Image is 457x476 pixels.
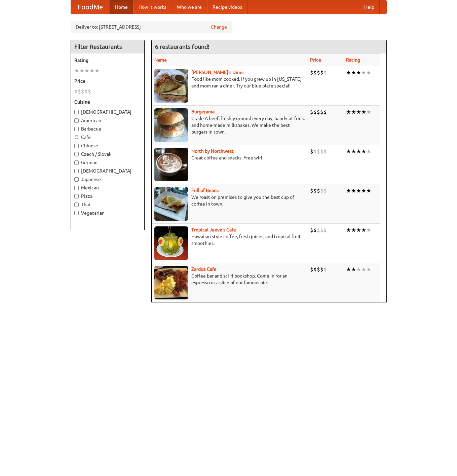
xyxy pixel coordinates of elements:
[351,148,356,155] li: ★
[154,57,167,63] a: Name
[74,118,79,123] input: American
[78,88,81,95] li: $
[361,69,366,76] li: ★
[154,272,305,286] p: Coffee bar and sci-fi bookshop. Come in for an espresso or a slice of our famous pie.
[346,148,351,155] li: ★
[71,21,232,33] div: Deliver to: [STREET_ADDRESS]
[74,168,141,174] label: [DEMOGRAPHIC_DATA]
[320,266,323,273] li: $
[74,117,141,124] label: American
[317,108,320,116] li: $
[356,148,361,155] li: ★
[351,226,356,234] li: ★
[320,187,323,194] li: $
[356,266,361,273] li: ★
[346,266,351,273] li: ★
[110,0,133,14] a: Home
[133,0,172,14] a: How it works
[79,67,84,74] li: ★
[323,108,327,116] li: $
[191,70,244,75] a: [PERSON_NAME]'s Diner
[74,159,141,166] label: German
[172,0,207,14] a: Who we are
[313,148,317,155] li: $
[154,108,188,142] img: burgerama.jpg
[351,69,356,76] li: ★
[310,266,313,273] li: $
[361,148,366,155] li: ★
[191,148,234,154] a: North by Northwest
[74,142,141,149] label: Chinese
[74,177,79,182] input: Japanese
[351,266,356,273] li: ★
[361,266,366,273] li: ★
[313,226,317,234] li: $
[154,148,188,181] img: north.jpg
[317,148,320,155] li: $
[89,67,94,74] li: ★
[81,88,84,95] li: $
[154,187,188,221] img: beans.jpg
[74,88,78,95] li: $
[74,127,79,131] input: Barbecue
[154,69,188,103] img: sallys.jpg
[207,0,247,14] a: Recipe videos
[323,148,327,155] li: $
[74,169,79,173] input: [DEMOGRAPHIC_DATA]
[74,134,141,141] label: Cafe
[154,233,305,247] p: Hawaiian style coffee, fresh juices, and tropical fruit smoothies.
[74,135,79,140] input: Cafe
[356,108,361,116] li: ★
[191,188,219,193] a: Full of Beans
[320,226,323,234] li: $
[366,187,371,194] li: ★
[74,160,79,165] input: German
[346,226,351,234] li: ★
[74,110,79,114] input: [DEMOGRAPHIC_DATA]
[154,115,305,135] p: Grade A beef, freshly ground every day, hand-cut fries, and home-made milkshakes. We make the bes...
[94,67,100,74] li: ★
[346,187,351,194] li: ★
[154,226,188,260] img: jeeves.jpg
[191,266,217,272] a: Zardoz Cafe
[74,57,141,64] h5: Rating
[313,187,317,194] li: $
[346,57,360,63] a: Rating
[310,57,321,63] a: Price
[74,109,141,115] label: [DEMOGRAPHIC_DATA]
[191,227,236,232] a: Tropical Jeeve's Cafe
[310,226,313,234] li: $
[313,266,317,273] li: $
[74,176,141,183] label: Japanese
[74,193,141,199] label: Pizza
[154,266,188,299] img: zardoz.jpg
[361,226,366,234] li: ★
[74,78,141,84] h5: Price
[211,24,227,30] a: Change
[346,108,351,116] li: ★
[366,266,371,273] li: ★
[155,43,210,50] ng-pluralize: 6 restaurants found!
[361,108,366,116] li: ★
[74,211,79,215] input: Vegetarian
[74,144,79,148] input: Chinese
[154,154,305,161] p: Great coffee and snacks. Free wifi.
[356,69,361,76] li: ★
[361,187,366,194] li: ★
[84,88,88,95] li: $
[84,67,89,74] li: ★
[313,108,317,116] li: $
[74,152,79,156] input: Czech / Slovak
[320,69,323,76] li: $
[74,210,141,216] label: Vegetarian
[366,108,371,116] li: ★
[359,0,380,14] a: Help
[323,69,327,76] li: $
[310,148,313,155] li: $
[88,88,91,95] li: $
[74,201,141,208] label: Thai
[191,109,215,114] a: Burgerama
